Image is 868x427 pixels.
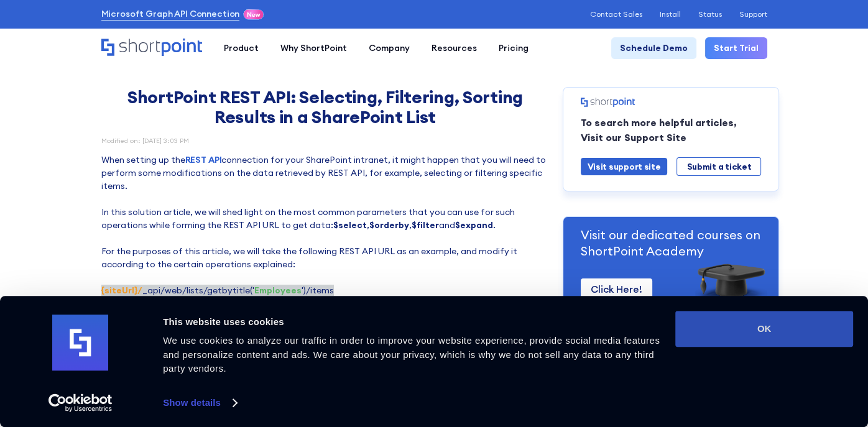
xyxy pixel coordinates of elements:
[590,10,642,19] a: Contact Sales
[101,39,203,57] a: Home
[52,315,108,371] img: logo
[675,311,853,347] button: OK
[499,42,529,55] div: Pricing
[581,158,668,175] a: Visit support site
[101,7,240,21] a: Microsoft Graph API Connection
[488,37,540,59] a: Pricing
[163,335,660,374] span: We use cookies to analyze our traffic in order to improve your website experience, provide social...
[660,10,681,19] a: Install
[333,219,367,231] strong: $select
[581,227,762,259] p: Visit our dedicated courses on ShortPoint Academy
[421,37,488,59] a: Resources
[698,10,722,19] a: Status
[676,157,761,176] a: Submit a ticket
[412,219,439,231] strong: $filter
[163,315,661,329] div: This website uses cookies
[280,42,347,55] div: Why ShortPoint
[432,42,477,55] div: Resources
[185,154,222,165] a: REST API
[581,116,762,145] p: To search more helpful articles, Visit our Support Site
[101,285,334,296] span: ‍ _api/web/lists/getbytitle(' ')/items
[101,137,550,144] div: Modified on: [DATE] 3:03 PM
[581,278,652,300] a: Click Here!
[455,219,493,231] strong: $expand
[101,154,550,362] p: When setting up the connection for your SharePoint intranet, it might happen that you will need t...
[163,393,236,412] a: Show details
[224,42,259,55] div: Product
[213,37,270,59] a: Product
[739,10,767,19] a: Support
[254,285,302,296] strong: Employees
[611,37,696,59] a: Schedule Demo
[369,219,409,231] strong: $orderby
[705,37,767,59] a: Start Trial
[26,393,135,412] a: Usercentrics Cookiebot - opens in a new window
[270,37,358,59] a: Why ShortPoint
[369,42,410,55] div: Company
[358,37,421,59] a: Company
[101,285,142,296] strong: {siteUrl}/
[101,87,550,127] h1: ShortPoint REST API: Selecting, Filtering, Sorting Results in a SharePoint List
